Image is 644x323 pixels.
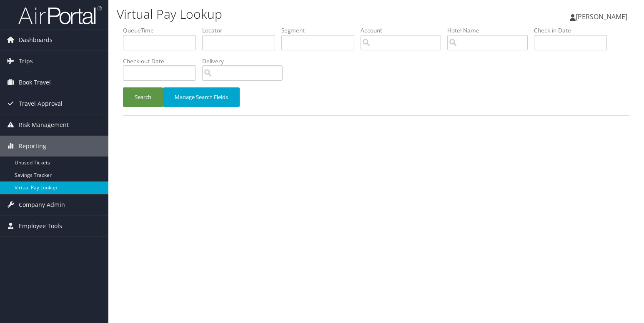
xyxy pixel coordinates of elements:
[534,26,613,35] label: Check-in Date
[19,194,65,215] span: Company Admin
[202,57,289,65] label: Delivery
[202,26,281,35] label: Locator
[117,5,463,23] h1: Virtual Pay Lookup
[18,5,102,25] img: airportal-logo.png
[19,114,69,135] span: Risk Management
[576,12,627,21] span: [PERSON_NAME]
[163,87,240,107] button: Manage Search Fields
[19,30,53,50] span: Dashboards
[19,136,46,157] span: Reporting
[123,57,202,65] label: Check-out Date
[19,216,62,236] span: Employee Tools
[570,4,636,29] a: [PERSON_NAME]
[19,93,63,114] span: Travel Approval
[281,26,361,35] label: Segment
[447,26,534,35] label: Hotel Name
[19,51,33,72] span: Trips
[123,26,202,35] label: QueueTime
[361,26,447,35] label: Account
[19,72,51,93] span: Book Travel
[123,87,163,107] button: Search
